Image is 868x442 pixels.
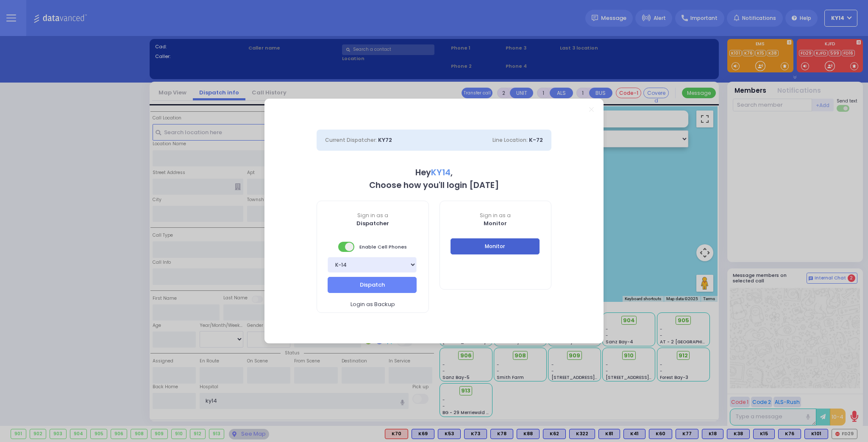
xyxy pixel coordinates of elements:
[451,238,540,254] button: Monitor
[415,167,453,178] b: Hey ,
[338,241,407,253] span: Enable Cell Phones
[325,136,377,144] span: Current Dispatcher:
[431,167,451,178] span: KY14
[484,219,507,227] b: Monitor
[492,136,528,144] span: Line Location:
[589,107,594,112] a: Close
[317,212,428,219] span: Sign in as a
[356,219,389,227] b: Dispatcher
[529,136,543,144] span: K-72
[328,277,417,293] button: Dispatch
[378,136,392,144] span: KY72
[369,180,499,191] b: Choose how you'll login [DATE]
[351,300,395,309] span: Login as Backup
[440,212,551,219] span: Sign in as a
